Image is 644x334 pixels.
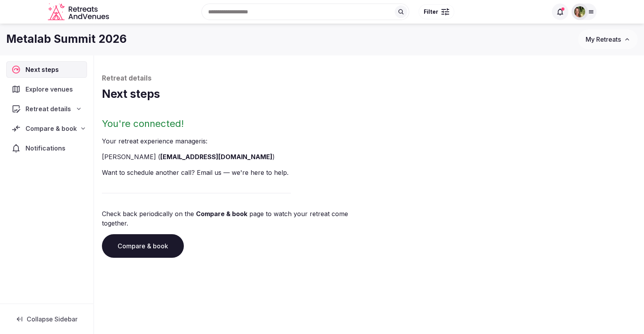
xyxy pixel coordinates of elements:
span: Explore venues [25,84,76,94]
a: Next steps [6,61,87,78]
span: Retreat details [25,104,71,114]
a: Notifications [6,140,87,156]
h2: You're connected! [102,117,366,130]
span: Collapse Sidebar [27,315,78,323]
li: [PERSON_NAME] ( ) [102,152,366,161]
h1: Next steps [102,86,636,102]
svg: Retreats and Venues company logo [48,3,111,21]
button: Filter [419,4,454,19]
span: Notifications [25,143,69,153]
img: Winter chalet retreat in picture frame [404,102,605,305]
p: Retreat details [102,74,636,83]
h1: Metalab Summit 2026 [6,31,127,47]
button: Collapse Sidebar [6,310,87,328]
span: Filter [424,8,438,16]
a: Compare & book [196,210,247,218]
p: Want to schedule another call? Email us — we're here to help. [102,168,366,177]
a: Explore venues [6,81,87,97]
a: [EMAIL_ADDRESS][DOMAIN_NAME] [160,153,272,161]
a: Compare & book [102,234,184,258]
span: Next steps [25,65,62,74]
span: Compare & book [25,124,77,133]
a: Visit the homepage [48,3,111,21]
span: My Retreats [586,35,621,43]
p: Check back periodically on the page to watch your retreat come together. [102,209,366,228]
button: My Retreats [578,29,638,49]
p: Your retreat experience manager is : [102,136,366,146]
img: Shay Tippie [574,6,585,17]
